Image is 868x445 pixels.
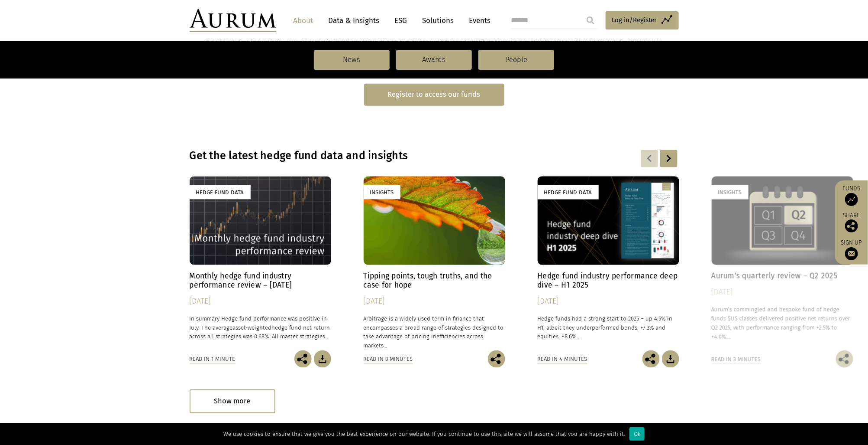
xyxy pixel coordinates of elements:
[418,13,458,29] a: Solutions
[364,295,505,308] div: [DATE]
[538,355,587,364] div: Read in 4 minutes
[289,13,318,29] a: About
[314,350,331,368] img: Download Article
[845,219,858,232] img: Share this post
[190,314,331,341] p: In summary Hedge fund performance was positive in July. The average hedge fund net return across ...
[712,355,761,364] div: Read in 3 minutes
[662,350,679,368] img: Download Article
[488,350,505,368] img: Share this post
[538,314,679,341] p: Hedge funds had a strong start to 2025 – up 4.5% in H1, albeit they underperformed bonds, +7.3% a...
[839,213,864,232] div: Share
[390,13,412,29] a: ESG
[642,350,660,368] img: Share this post
[538,272,679,290] h4: Hedge fund industry performance deep dive – H1 2025
[364,314,505,351] p: Arbitrage is a widely used term in finance that encompasses a broad range of strategies designed ...
[538,295,679,308] div: [DATE]
[364,185,400,200] div: Insights
[364,84,504,106] a: Register to access our funds
[845,193,858,206] img: Access Funds
[364,177,505,350] a: Insights Tipping points, tough truths, and the case for hope [DATE] Arbitrage is a widely used te...
[712,305,853,342] p: Aurum’s commingled and bespoke fund of hedge funds $US classes delivered positive net returns ove...
[839,185,864,206] a: Funds
[839,239,864,260] a: Sign up
[233,324,272,331] span: asset-weighted
[396,50,472,70] a: Awards
[582,12,599,29] input: Submit
[629,427,645,441] div: Ok
[364,355,413,364] div: Read in 3 minutes
[538,177,679,350] a: Hedge Fund Data Hedge fund industry performance deep dive – H1 2025 [DATE] Hedge funds had a stro...
[606,11,679,29] a: Log in/Register
[364,272,505,290] h4: Tipping points, tough truths, and the case for hope
[190,177,331,350] a: Hedge Fund Data Monthly hedge fund industry performance review – [DATE] [DATE] In summary Hedge f...
[478,50,554,70] a: People
[190,272,331,290] h4: Monthly hedge fund industry performance review – [DATE]
[294,350,312,368] img: Share this post
[190,355,236,364] div: Read in 1 minute
[612,15,657,25] span: Log in/Register
[712,272,853,281] h4: Aurum’s quarterly review – Q2 2025
[190,295,331,308] div: [DATE]
[845,247,858,260] img: Sign up to our newsletter
[190,9,276,32] img: Aurum
[190,149,567,162] h3: Get the latest hedge fund data and insights
[190,389,275,413] div: Show more
[538,185,599,200] div: Hedge Fund Data
[465,13,491,29] a: Events
[324,13,384,29] a: Data & Insights
[712,286,853,298] div: [DATE]
[190,185,251,200] div: Hedge Fund Data
[836,350,853,368] img: Share this post
[314,50,390,70] a: News
[712,185,749,200] div: Insights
